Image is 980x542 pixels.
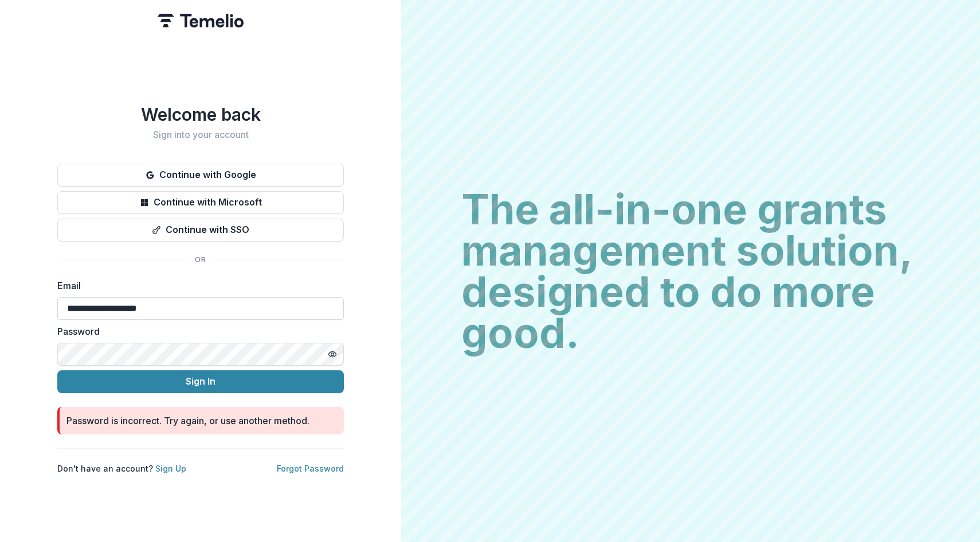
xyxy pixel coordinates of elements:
label: Password [57,325,337,338]
a: Sign Up [155,464,186,473]
button: Toggle password visibility [323,345,342,363]
h2: Sign into your account [57,129,344,140]
button: Sign In [57,370,344,393]
p: Don't have an account? [57,462,186,474]
button: Continue with Google [57,164,344,187]
img: Temelio [158,14,244,27]
button: Continue with Microsoft [57,191,344,214]
button: Continue with SSO [57,219,344,242]
div: Password is incorrect. Try again, or use another method. [66,414,309,428]
a: Forgot Password [277,464,344,473]
h1: Welcome back [57,104,344,125]
label: Email [57,279,337,292]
